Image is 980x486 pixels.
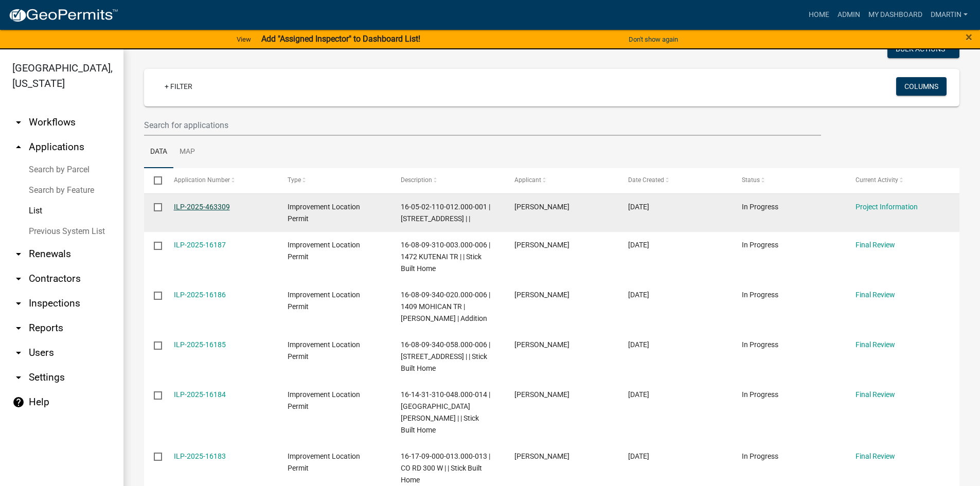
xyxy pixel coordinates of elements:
span: In Progress [742,291,778,299]
a: + Filter [156,77,201,96]
span: In Progress [742,452,778,460]
span: Improvement Location Permit [288,340,360,361]
span: In Progress [742,390,778,399]
span: Improvement Location Permit [288,241,360,261]
a: Project Information [856,203,918,211]
span: Description [401,176,432,184]
span: 16-08-09-310-003.000-006 | 1472 KUTENAI TR | | Stick Built Home [401,241,490,273]
span: Application Number [174,176,230,184]
span: Sarah Eckert [514,390,569,399]
span: Sarah Eckert [514,340,569,349]
span: Current Activity [856,176,898,184]
span: Date Created [628,176,664,184]
datatable-header-cell: Status [732,168,846,193]
a: ILP-2025-16185 [174,340,226,349]
strong: Add "Assigned Inspector" to Dashboard List! [261,34,420,44]
span: In Progress [742,340,778,349]
a: ILP-2025-16184 [174,390,226,399]
button: Bulk Actions [887,40,959,58]
datatable-header-cell: Type [277,168,391,193]
i: arrow_drop_up [12,141,25,153]
a: Final Review [856,291,895,299]
span: Improvement Location Permit [288,390,360,410]
span: Joseph W Fleener [514,203,569,211]
a: ILP-2025-16187 [174,241,226,249]
i: arrow_drop_down [12,322,25,334]
button: Don't show again [625,31,682,48]
span: Sarah Eckert [514,452,569,460]
span: 08/11/2025 [628,390,649,399]
span: 16-05-02-110-012.000-001 | 6813 N OLD US HWY 421 | | [401,203,490,223]
datatable-header-cell: Current Activity [846,168,959,193]
datatable-header-cell: Date Created [618,168,732,193]
span: 16-08-09-340-058.000-006 | 1363 SANTEE DR | | Stick Built Home [401,340,490,372]
span: Sarah Eckert [514,241,569,249]
span: 08/12/2025 [628,291,649,299]
span: Applicant [514,176,541,184]
a: Data [144,136,173,169]
button: Close [966,31,972,43]
datatable-header-cell: Applicant [505,168,618,193]
a: ILP-2025-16183 [174,452,226,460]
a: View [233,31,255,48]
span: 16-08-09-340-020.000-006 | 1409 MOHICAN TR | Kenneth Lumkuhl | Addition [401,291,490,322]
a: Admin [833,5,864,25]
a: Final Review [856,340,895,349]
a: dmartin [926,5,972,25]
a: Home [805,5,833,25]
span: Improvement Location Permit [288,291,360,311]
span: Improvement Location Permit [288,203,360,223]
span: 08/12/2025 [628,340,649,349]
a: ILP-2025-16186 [174,291,226,299]
a: Final Review [856,241,895,249]
span: 16-17-09-000-013.000-013 | CO RD 300 W | | Stick Built Home [401,452,490,484]
span: Improvement Location Permit [288,452,360,472]
i: arrow_drop_down [12,273,25,285]
span: 08/13/2025 [628,241,649,249]
i: arrow_drop_down [12,371,25,384]
a: Final Review [856,390,895,399]
a: ILP-2025-463309 [174,203,230,211]
button: Columns [896,77,947,96]
i: arrow_drop_down [12,248,25,260]
span: In Progress [742,203,778,211]
i: arrow_drop_down [12,116,25,129]
datatable-header-cell: Select [144,168,164,193]
span: Status [742,176,760,184]
span: 08/11/2025 [628,452,649,460]
input: Search for applications [144,115,821,136]
span: Type [288,176,301,184]
i: help [12,396,25,408]
a: Final Review [856,452,895,460]
i: arrow_drop_down [12,347,25,359]
datatable-header-cell: Application Number [164,168,277,193]
span: In Progress [742,241,778,249]
span: 16-14-31-310-048.000-014 | N CANN ST | | Stick Built Home [401,390,490,434]
datatable-header-cell: Description [391,168,505,193]
a: My Dashboard [864,5,926,25]
span: Debbie Martin [514,291,569,299]
a: Map [173,136,201,169]
i: arrow_drop_down [12,297,25,310]
span: 08/13/2025 [628,203,649,211]
span: × [966,30,972,44]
